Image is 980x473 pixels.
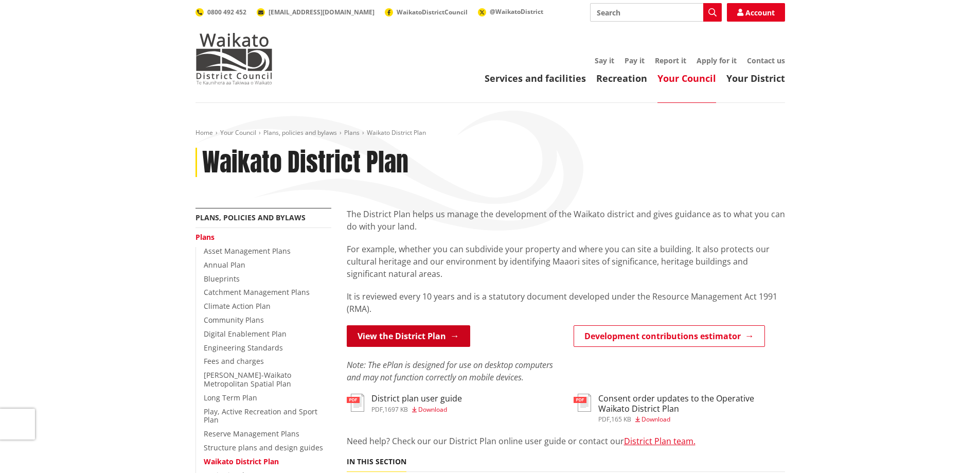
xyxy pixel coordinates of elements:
[204,329,287,339] a: Digital Enablement Plan
[726,72,785,84] a: Your District
[596,72,647,84] a: Recreation
[195,232,215,242] a: Plans
[574,325,765,347] a: Development contributions estimator
[347,394,462,412] a: District plan user guide pdf,1697 KB Download
[657,72,716,84] a: Your Council
[204,393,257,402] a: Long Term Plan
[747,56,785,65] a: Contact us
[204,443,323,452] a: Structure plans and design guides
[371,407,462,413] div: ,
[204,287,310,297] a: Catchment Management Plans
[598,416,785,423] div: ,
[257,8,375,16] a: [EMAIL_ADDRESS][DOMAIN_NAME]
[625,56,645,65] a: Pay it
[384,405,408,414] span: 1697 KB
[590,3,722,22] input: Search input
[204,343,283,353] a: Engineering Standards
[624,435,696,447] a: District Plan team.
[655,56,686,65] a: Report it
[220,128,256,137] a: Your Council
[195,128,213,137] a: Home
[347,359,553,383] em: Note: The ePlan is designed for use on desktop computers and may not function correctly on mobile...
[269,8,375,16] span: [EMAIL_ADDRESS][DOMAIN_NAME]
[574,394,785,422] a: Consent order updates to the Operative Waikato District Plan pdf,165 KB Download
[642,415,670,424] span: Download
[204,274,240,284] a: Blueprints
[204,301,271,311] a: Climate Action Plan
[204,246,291,256] a: Asset Management Plans
[485,72,586,84] a: Services and facilities
[490,7,543,16] span: @WaikatoDistrict
[347,243,785,280] p: For example, whether you can subdivide your property and where you can site a building. It also p...
[344,128,360,137] a: Plans
[195,213,306,222] a: Plans, policies and bylaws
[202,148,408,178] h1: Waikato District Plan
[418,405,447,414] span: Download
[478,7,543,16] a: @WaikatoDistrict
[727,3,785,22] a: Account
[367,128,426,137] span: Waikato District Plan
[347,394,364,412] img: document-pdf.svg
[347,208,785,233] p: The District Plan helps us manage the development of the Waikato district and gives guidance as t...
[204,356,264,366] a: Fees and charges
[574,394,591,412] img: document-pdf.svg
[598,415,610,424] span: pdf
[204,429,299,439] a: Reserve Management Plans
[204,457,279,466] a: Waikato District Plan
[347,325,470,347] a: View the District Plan
[263,128,337,137] a: Plans, policies and bylaws
[385,8,468,16] a: WaikatoDistrictCouncil
[195,33,273,84] img: Waikato District Council - Te Kaunihera aa Takiwaa o Waikato
[207,8,246,16] span: 0800 492 452
[371,405,383,414] span: pdf
[611,415,631,424] span: 165 KB
[195,129,785,137] nav: breadcrumb
[371,394,462,404] h3: District plan user guide
[204,407,317,425] a: Play, Active Recreation and Sport Plan
[347,435,785,447] p: Need help? Check our our District Plan online user guide or contact our
[204,370,291,389] a: [PERSON_NAME]-Waikato Metropolitan Spatial Plan
[697,56,737,65] a: Apply for it
[195,8,246,16] a: 0800 492 452
[204,315,264,325] a: Community Plans
[347,458,406,466] h5: In this section
[595,56,614,65] a: Say it
[598,394,785,413] h3: Consent order updates to the Operative Waikato District Plan
[347,290,785,315] p: It is reviewed every 10 years and is a statutory document developed under the Resource Management...
[204,260,245,270] a: Annual Plan
[397,8,468,16] span: WaikatoDistrictCouncil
